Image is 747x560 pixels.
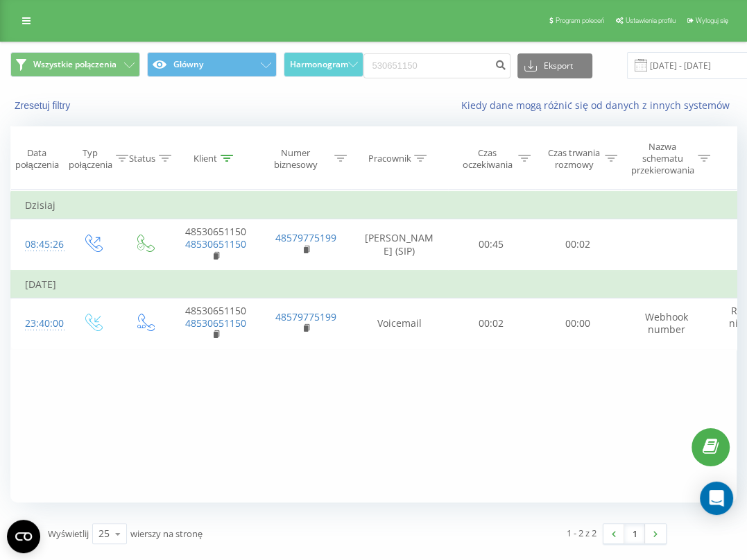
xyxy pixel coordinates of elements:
[535,219,621,271] td: 00:02
[556,17,604,24] span: Program poleceń
[631,141,694,176] div: Nazwa schematu przekierowania
[185,316,246,330] a: 48530651150
[567,526,596,540] div: 1 - 2 z 2
[448,298,535,350] td: 00:02
[696,17,728,24] span: Wyloguj się
[11,147,62,171] div: Data połączenia
[25,231,53,258] div: 08:45:26
[185,237,246,251] a: 48530651150
[171,298,261,350] td: 48530651150
[7,520,40,553] button: Open CMP widget
[624,524,645,543] a: 1
[290,60,348,69] span: Harmonogram
[284,52,363,77] button: Harmonogram
[351,219,448,271] td: [PERSON_NAME] (SIP)
[460,147,515,171] div: Czas oczekiwania
[10,99,77,112] button: Zresetuj filtry
[461,99,737,112] a: Kiedy dane mogą różnić się od danych z innych systemów
[535,298,621,350] td: 00:00
[147,52,277,77] button: Główny
[261,147,332,171] div: Numer biznesowy
[368,153,411,164] div: Pracownik
[547,147,601,171] div: Czas trwania rozmowy
[25,310,53,337] div: 23:40:00
[33,59,117,70] span: Wszystkie połączenia
[363,53,510,78] input: Wyszukiwanie według numeru
[700,482,733,515] div: Open Intercom Messenger
[351,298,448,350] td: Voicemail
[129,153,155,164] div: Status
[275,310,336,323] a: 48579775199
[130,527,203,540] span: wierszy na stronę
[171,219,261,271] td: 48530651150
[517,53,592,78] button: Eksport
[98,527,110,541] div: 25
[48,527,89,540] span: Wyświetlij
[275,231,336,244] a: 48579775199
[10,52,140,77] button: Wszystkie połączenia
[621,298,712,350] td: Webhook number
[69,147,112,171] div: Typ połączenia
[626,17,676,24] span: Ustawienia profilu
[194,153,217,164] div: Klient
[448,219,535,271] td: 00:45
